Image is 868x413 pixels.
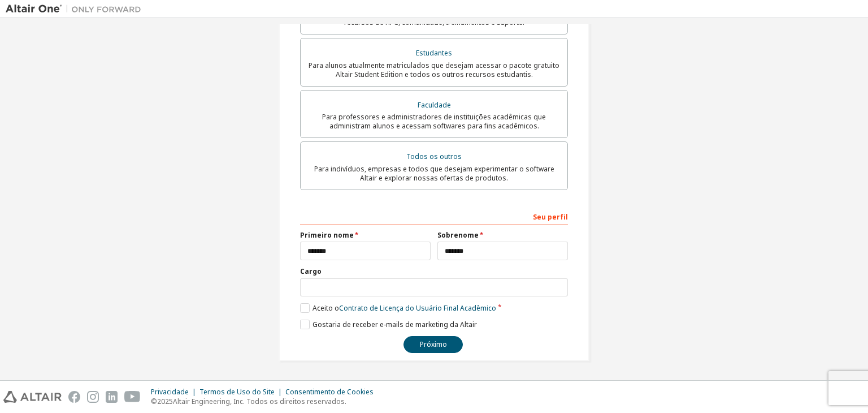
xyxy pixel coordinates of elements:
[106,391,118,403] img: linkedin.svg
[406,152,462,161] font: Todos os outros
[460,303,496,313] font: Acadêmico
[420,339,447,349] font: Próximo
[314,164,554,183] font: Para indivíduos, empresas e todos que desejam experimentar o software Altair e explorar nossas of...
[199,387,275,397] font: Termos de Uso do Site
[322,112,546,131] font: Para professores e administradores de instituições acadêmicas que administram alunos e acessam so...
[68,391,80,403] img: facebook.svg
[437,230,479,240] font: Sobrenome
[87,391,99,403] img: instagram.svg
[403,336,463,353] button: Próximo
[6,3,147,15] img: Altair Um
[124,391,141,403] img: youtube.svg
[173,397,346,406] font: Altair Engineering, Inc. Todos os direitos reservados.
[313,320,477,329] font: Gostaria de receber e-mails de marketing da Altair
[300,230,354,240] font: Primeiro nome
[416,48,452,58] font: Estudantes
[533,212,568,222] font: Seu perfil
[300,266,322,276] font: Cargo
[313,303,339,313] font: Aceito o
[418,100,451,110] font: Faculdade
[339,303,458,313] font: Contrato de Licença do Usuário Final
[309,61,559,79] font: Para alunos atualmente matriculados que desejam acessar o pacote gratuito Altair Student Edition ...
[157,397,173,406] font: 2025
[285,387,374,397] font: Consentimento de Cookies
[151,397,157,406] font: ©
[3,391,62,403] img: altair_logo.svg
[151,387,189,397] font: Privacidade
